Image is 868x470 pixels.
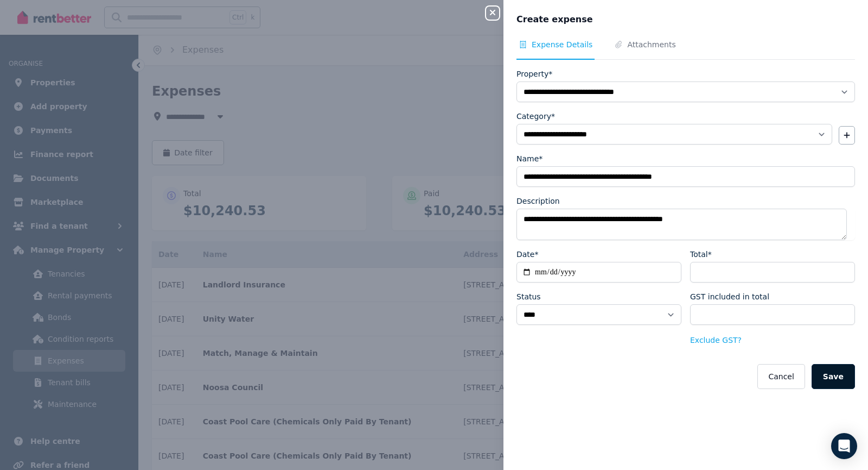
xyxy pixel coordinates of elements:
[516,196,560,206] label: Description
[516,13,593,26] span: Create expense
[516,291,541,302] label: Status
[690,335,742,346] button: Exclude GST?
[516,39,855,60] nav: Tabs
[627,39,675,50] span: Attachments
[516,68,552,79] label: Property*
[516,153,542,164] label: Name*
[516,111,555,122] label: Category*
[812,364,855,389] button: Save
[516,249,538,260] label: Date*
[831,433,857,459] div: Open Intercom Messenger
[690,249,712,260] label: Total*
[690,291,769,302] label: GST included in total
[532,39,592,50] span: Expense Details
[757,364,805,389] button: Cancel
